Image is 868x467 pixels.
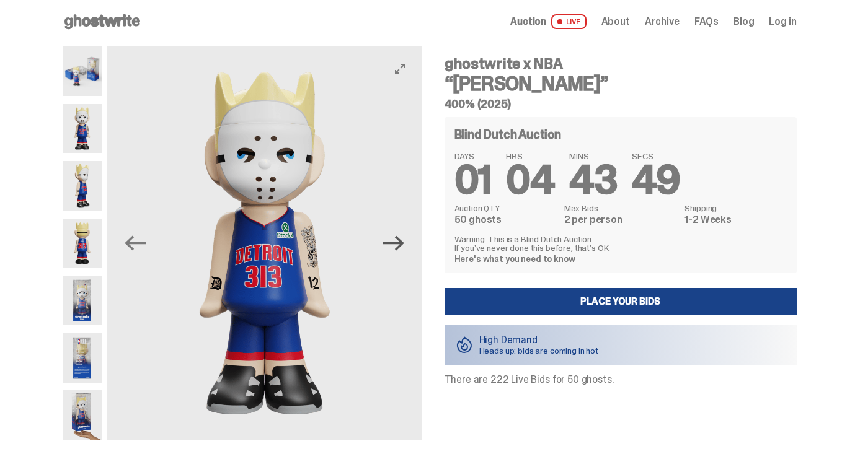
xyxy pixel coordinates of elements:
[63,276,102,325] img: Eminem_NBA_400_12.png
[454,215,557,225] dd: 50 ghosts
[380,230,407,257] button: Next
[63,104,102,154] img: Copy%20of%20Eminem_NBA_400_1.png
[63,161,102,211] img: Copy%20of%20Eminem_NBA_400_3.png
[569,154,617,206] span: 43
[551,14,587,29] span: LIVE
[445,98,797,110] h5: 400% (2025)
[510,14,586,29] a: Auction LIVE
[694,17,719,27] a: FAQs
[632,152,680,160] span: SECS
[445,288,797,315] a: Place your Bids
[569,152,617,160] span: MINS
[63,390,102,440] img: eminem%20scale.png
[506,154,554,206] span: 04
[769,17,796,27] a: Log in
[454,154,492,206] span: 01
[645,17,680,27] a: Archive
[564,204,678,212] dt: Max Bids
[510,17,546,27] span: Auction
[564,215,678,225] dd: 2 per person
[684,204,786,212] dt: Shipping
[479,346,599,355] p: Heads up: bids are coming in hot
[601,17,630,27] a: About
[479,335,599,345] p: High Demand
[454,235,787,252] p: Warning: This is a Blind Dutch Auction. If you’ve never done this before, that’s OK.
[454,128,561,141] h4: Blind Dutch Auction
[454,253,575,264] a: Here's what you need to know
[454,152,492,160] span: DAYS
[445,74,797,94] h3: “[PERSON_NAME]”
[632,154,680,206] span: 49
[684,215,786,225] dd: 1-2 Weeks
[506,152,554,160] span: HRS
[445,56,797,71] h4: ghostwrite x NBA
[445,375,797,385] p: There are 222 Live Bids for 50 ghosts.
[392,61,407,76] button: View full-screen
[107,46,422,440] img: Copy%20of%20Eminem_NBA_400_1.png
[454,204,557,212] dt: Auction QTY
[733,17,754,27] a: Blog
[63,333,102,383] img: Eminem_NBA_400_13.png
[63,46,102,96] img: Eminem_NBA_400_10.png
[122,230,149,257] button: Previous
[63,219,102,268] img: Copy%20of%20Eminem_NBA_400_6.png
